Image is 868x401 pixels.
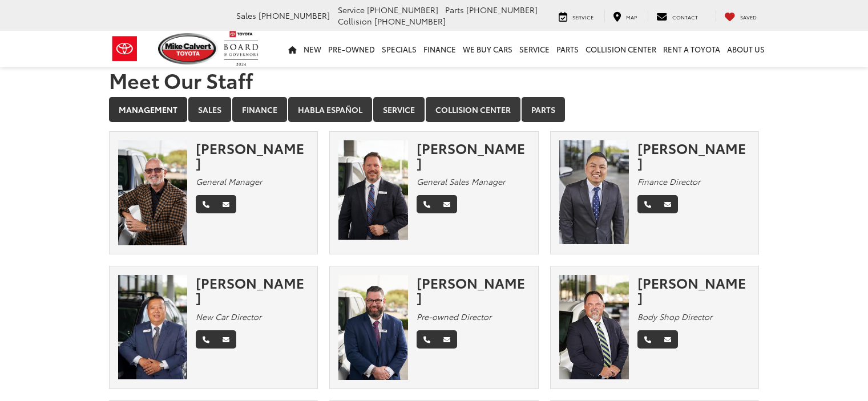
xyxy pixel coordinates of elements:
[660,31,724,67] a: Rent a Toyota
[109,97,187,122] a: Management
[196,275,309,305] div: [PERSON_NAME]
[637,311,712,322] em: Body Shop Director
[288,97,372,122] a: Habla Español
[550,10,602,22] a: Service
[378,31,420,67] a: Specials
[559,275,629,379] img: Chuck Baldridge
[417,140,530,171] div: [PERSON_NAME]
[300,31,325,67] a: New
[657,330,678,349] a: Email
[196,140,309,171] div: [PERSON_NAME]
[109,97,760,123] div: Department Tabs
[338,140,408,245] img: Ronny Haring
[373,97,425,122] a: Service
[672,13,698,21] span: Contact
[437,330,457,349] a: Email
[338,15,372,27] span: Collision
[522,97,565,122] a: Parts
[740,13,757,21] span: Saved
[109,68,760,91] h1: Meet Our Staff
[417,176,505,187] em: General Sales Manager
[103,30,146,67] img: Toyota
[196,176,262,187] em: General Manager
[118,275,188,379] img: Ed Yi
[367,4,438,15] span: [PHONE_NUMBER]
[459,31,516,67] a: WE BUY CARS
[637,176,700,187] em: Finance Director
[338,275,408,380] img: Wesley Worton
[626,13,637,21] span: Map
[285,31,300,67] a: Home
[648,10,706,22] a: Contact
[158,33,219,64] img: Mike Calvert Toyota
[466,4,538,15] span: [PHONE_NUMBER]
[724,31,768,67] a: About Us
[188,97,231,122] a: Sales
[637,140,750,171] div: [PERSON_NAME]
[374,15,446,27] span: [PHONE_NUMBER]
[637,275,750,305] div: [PERSON_NAME]
[417,275,530,305] div: [PERSON_NAME]
[716,10,765,22] a: My Saved Vehicles
[637,195,658,213] a: Phone
[426,97,520,122] a: Collision Center
[236,10,256,21] span: Sales
[216,195,236,213] a: Email
[445,4,464,15] span: Parts
[338,4,365,15] span: Service
[582,31,660,67] a: Collision Center
[259,10,330,21] span: [PHONE_NUMBER]
[417,195,437,213] a: Phone
[553,31,582,67] a: Parts
[420,31,459,67] a: Finance
[572,13,594,21] span: Service
[637,330,658,349] a: Phone
[657,195,678,213] a: Email
[196,330,216,349] a: Phone
[325,31,378,67] a: Pre-Owned
[417,330,437,349] a: Phone
[417,311,491,322] em: Pre-owned Director
[196,195,216,213] a: Phone
[216,330,236,349] a: Email
[437,195,457,213] a: Email
[196,311,261,322] em: New Car Director
[232,97,287,122] a: Finance
[118,140,188,245] img: Mike Gorbet
[604,10,645,22] a: Map
[516,31,553,67] a: Service
[559,140,629,245] img: Adam Nguyen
